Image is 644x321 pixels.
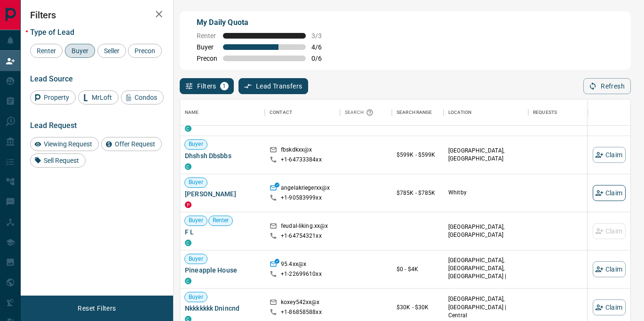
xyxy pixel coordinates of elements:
[448,189,524,197] p: Whitby
[121,90,164,104] div: Condos
[131,47,159,55] span: Precon
[111,140,159,148] span: Offer Request
[33,47,59,55] span: Renter
[30,9,164,21] h2: Filters
[281,308,322,316] p: +1- 86858588xx
[593,299,626,315] button: Claim
[528,99,613,126] div: Requests
[448,147,524,163] p: [GEOGRAPHIC_DATA], [GEOGRAPHIC_DATA]
[448,223,524,239] p: [GEOGRAPHIC_DATA], [GEOGRAPHIC_DATA]
[185,125,191,132] div: condos.ca
[311,32,332,40] span: 3 / 3
[30,44,63,58] div: Renter
[30,137,99,151] div: Viewing Request
[209,217,233,225] span: Renter
[197,32,217,40] span: Renter
[101,47,123,55] span: Seller
[128,44,162,58] div: Precon
[533,99,557,126] div: Requests
[281,156,322,164] p: +1- 64733384xx
[40,94,72,101] span: Property
[593,185,626,201] button: Claim
[185,179,207,187] span: Buyer
[583,78,631,94] button: Refresh
[397,303,439,312] p: $30K - $30K
[30,121,77,130] span: Lead Request
[68,47,92,55] span: Buyer
[281,270,322,278] p: +1- 22699610xx
[448,99,471,126] div: Location
[131,94,160,101] span: Condos
[180,99,265,126] div: Name
[265,99,340,126] div: Contact
[101,137,162,151] div: Offer Request
[397,151,439,159] p: $599K - $599K
[281,146,312,156] p: fbskdkxx@x
[311,55,332,62] span: 0 / 6
[345,99,376,126] div: Search
[270,99,292,126] div: Contact
[185,293,207,301] span: Buyer
[448,257,524,289] p: [GEOGRAPHIC_DATA], [GEOGRAPHIC_DATA], [GEOGRAPHIC_DATA] | [GEOGRAPHIC_DATA]
[30,153,86,168] div: Sell Request
[185,217,207,225] span: Buyer
[40,140,95,148] span: Viewing Request
[221,83,228,89] span: 1
[281,222,328,232] p: feudal-liking.xx@x
[397,189,439,197] p: $785K - $785K
[593,147,626,163] button: Claim
[397,265,439,273] p: $0 - $4K
[185,278,191,284] div: condos.ca
[180,78,234,94] button: Filters1
[197,43,217,51] span: Buyer
[392,99,444,126] div: Search Range
[281,194,322,202] p: +1- 90583999xx
[281,118,322,126] p: +1- 64771775xx
[593,261,626,277] button: Claim
[185,304,260,313] span: Nkkkkkkk Dnincnd
[40,157,82,164] span: Sell Request
[185,265,260,275] span: Pineapple House
[97,44,126,58] div: Seller
[397,99,432,126] div: Search Range
[185,201,191,208] div: property.ca
[185,255,207,263] span: Buyer
[448,295,524,319] p: [GEOGRAPHIC_DATA], [GEOGRAPHIC_DATA] | Central
[185,227,260,237] span: F L
[30,74,73,83] span: Lead Source
[185,151,260,160] span: Dhshsh Dbsbbs
[185,99,199,126] div: Name
[281,184,330,194] p: angelakriegerxx@x
[185,240,191,246] div: condos.ca
[281,232,322,240] p: +1- 64754321xx
[197,17,332,28] p: My Daily Quota
[185,141,207,149] span: Buyer
[185,163,191,170] div: condos.ca
[239,78,309,94] button: Lead Transfers
[88,94,115,101] span: MrLoft
[30,28,74,37] span: Type of Lead
[311,43,332,51] span: 4 / 6
[281,260,306,270] p: 95.4xx@x
[197,55,217,62] span: Precon
[281,298,320,308] p: koxey542xx@x
[72,300,122,316] button: Reset Filters
[65,44,95,58] div: Buyer
[444,99,528,126] div: Location
[185,189,260,199] span: [PERSON_NAME]
[78,90,119,104] div: MrLoft
[30,90,76,104] div: Property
